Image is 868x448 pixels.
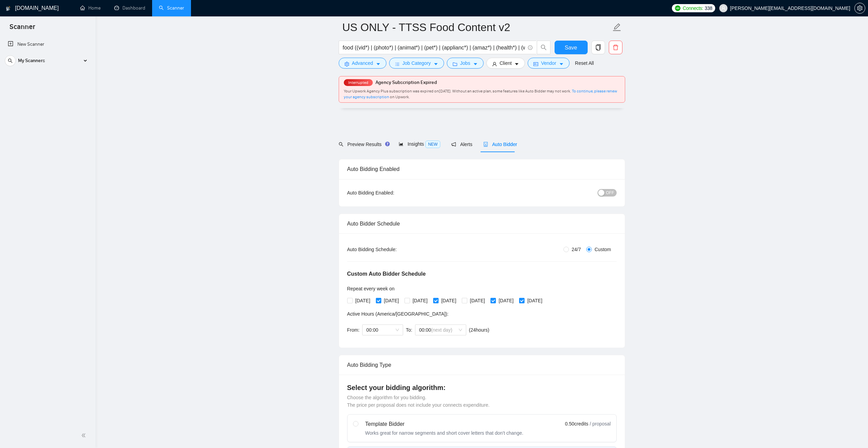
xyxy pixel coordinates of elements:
[533,61,538,67] span: idcard
[410,297,430,304] span: [DATE]
[366,325,399,335] span: 00:00
[389,58,444,69] button: barsJob Categorycaret-down
[5,55,16,66] button: search
[352,59,373,67] span: Advanced
[395,61,400,67] span: bars
[453,61,457,67] span: folder
[339,142,388,147] span: Preview Results
[346,80,370,85] span: Interrupted
[114,5,145,11] a: dashboardDashboard
[425,141,440,148] span: NEW
[555,41,588,54] button: Save
[606,189,614,197] span: OFF
[81,432,88,439] span: double-left
[451,142,456,147] span: notification
[590,420,610,427] span: / proposal
[4,22,41,36] span: Scanner
[528,45,532,50] span: info-circle
[347,159,617,179] div: Auto Bidding Enabled
[347,311,448,317] span: Active Hours ( America/[GEOGRAPHIC_DATA] ):
[384,141,391,147] div: Tooltip anchor
[565,43,577,52] span: Save
[343,43,525,52] input: Search Freelance Jobs...
[609,44,622,50] span: delete
[376,61,381,67] span: caret-down
[845,425,861,441] iframe: Intercom live chat
[339,142,343,147] span: search
[541,59,556,67] span: Vendor
[431,327,452,333] span: (next day)
[537,41,550,54] button: search
[347,246,437,253] div: Auto Bidding Schedule:
[525,297,545,304] span: [DATE]
[592,44,605,50] span: copy
[483,142,488,147] span: robot
[433,61,438,67] span: caret-down
[496,297,516,304] span: [DATE]
[528,58,569,69] button: idcardVendorcaret-down
[80,5,101,11] a: homeHome
[705,4,712,12] span: 338
[8,38,87,51] a: New Scanner
[159,5,184,11] a: searchScanner
[347,270,426,278] h5: Custom Auto Bidder Schedule
[855,5,865,11] span: setting
[406,327,412,333] span: To:
[469,327,489,333] span: ( 24 hours)
[565,420,588,428] span: 0.50 credits
[500,59,512,67] span: Client
[451,142,472,147] span: Alerts
[365,430,524,436] div: Works great for narrow segments and short cover letters that don't change.
[402,59,431,67] span: Job Category
[347,214,617,233] div: Auto Bidder Schedule
[342,19,611,36] input: Scanner name...
[447,58,484,69] button: folderJobscaret-down
[592,246,614,253] span: Custom
[347,286,395,291] span: Repeat every week on
[467,297,488,304] span: [DATE]
[569,246,584,253] span: 24/7
[339,58,386,69] button: settingAdvancedcaret-down
[347,189,437,197] div: Auto Bidding Enabled:
[559,61,564,67] span: caret-down
[460,59,470,67] span: Jobs
[381,297,402,304] span: [DATE]
[6,3,11,14] img: logo
[591,41,605,54] button: copy
[854,3,865,14] button: setting
[575,59,594,67] a: Reset All
[2,54,93,70] li: My Scanners
[376,80,437,85] span: Agency Subscription Expired
[854,5,865,11] a: setting
[347,395,490,408] span: Choose the algorithm for you bidding. The price per proposal does not include your connects expen...
[344,61,349,67] span: setting
[399,142,403,146] span: area-chart
[473,61,478,67] span: caret-down
[683,4,703,12] span: Connects:
[675,5,680,11] img: upwork-logo.png
[721,6,726,11] span: user
[613,23,621,32] span: edit
[18,54,45,68] span: My Scanners
[514,61,519,67] span: caret-down
[2,38,93,51] li: New Scanner
[5,58,15,63] span: search
[347,327,360,333] span: From:
[365,420,524,428] div: Template Bidder
[399,141,440,147] span: Insights
[439,297,459,304] span: [DATE]
[492,61,497,67] span: user
[486,58,525,69] button: userClientcaret-down
[344,89,617,99] span: Your Upwork Agency Plus subscription was expired on [DATE] . Without an active plan, some feature...
[537,44,550,50] span: search
[353,297,373,304] span: [DATE]
[483,142,517,147] span: Auto Bidder
[347,383,617,392] h4: Select your bidding algorithm:
[347,355,617,375] div: Auto Bidding Type
[419,325,462,335] span: 00:00
[344,89,617,99] a: To continue, please renew your agency subscription
[609,41,622,54] button: delete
